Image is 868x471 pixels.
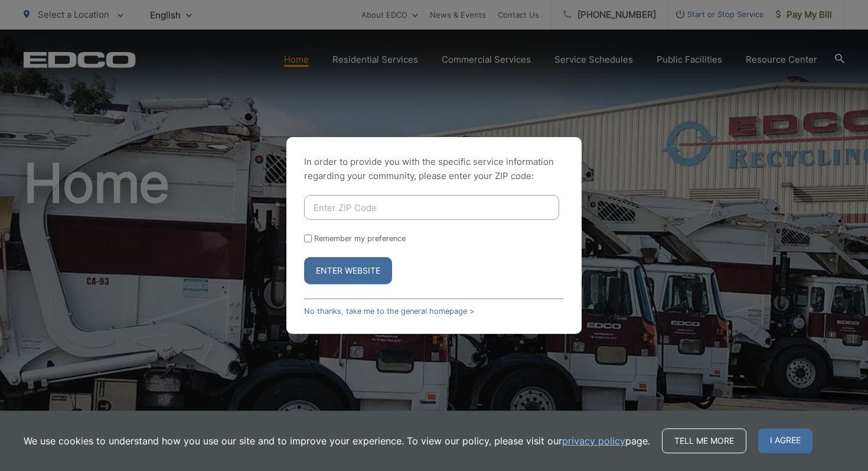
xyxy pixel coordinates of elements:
[304,307,474,316] a: No thanks, take me to the general homepage >
[24,434,650,448] p: We use cookies to understand how you use our site and to improve your experience. To view our pol...
[562,434,625,448] a: privacy policy
[304,195,559,220] input: Enter ZIP Code
[758,428,812,453] span: I agree
[314,234,406,243] label: Remember my preference
[662,428,746,453] a: Tell me more
[304,155,564,183] p: In order to provide you with the specific service information regarding your community, please en...
[304,257,392,284] button: Enter Website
